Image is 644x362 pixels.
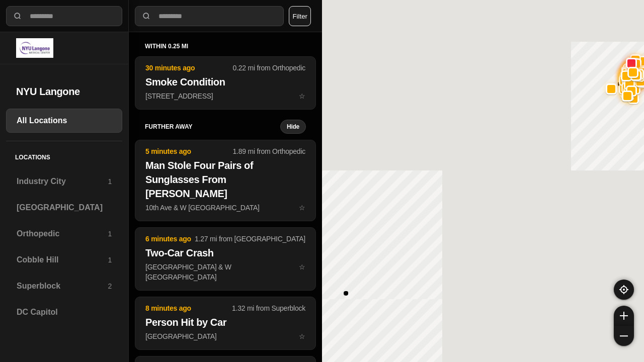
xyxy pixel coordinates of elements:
[108,176,112,187] p: 1
[135,203,316,212] a: 5 minutes ago1.89 mi from OrthopedicMan Stole Four Pairs of Sunglasses From [PERSON_NAME]10th Ave...
[17,228,108,240] h3: Orthopedic
[233,146,305,156] p: 1.89 mi from Orthopedic
[6,109,122,133] a: All Locations
[620,332,628,340] img: zoom-out
[299,332,305,340] span: star
[145,246,305,260] h2: Two-Car Crash
[13,11,23,21] img: search
[145,75,305,89] h2: Smoke Condition
[135,92,316,100] a: 30 minutes ago0.22 mi from OrthopedicSmoke Condition[STREET_ADDRESS]star
[289,6,311,26] button: Filter
[6,248,122,272] a: Cobble Hill1
[145,234,195,244] p: 6 minutes ago
[6,222,122,246] a: Orthopedic1
[195,234,305,244] p: 1.27 mi from [GEOGRAPHIC_DATA]
[145,158,305,201] h2: Man Stole Four Pairs of Sunglasses From [PERSON_NAME]
[145,331,305,341] p: [GEOGRAPHIC_DATA]
[17,175,108,188] h3: Industry City
[135,56,316,110] button: 30 minutes ago0.22 mi from OrthopedicSmoke Condition[STREET_ADDRESS]star
[16,84,112,99] h2: NYU Langone
[17,280,108,292] h3: Superblock
[17,115,112,127] h3: All Locations
[145,262,305,282] p: [GEOGRAPHIC_DATA] & W [GEOGRAPHIC_DATA]
[614,306,634,326] button: zoom-in
[141,11,151,21] img: search
[6,169,122,194] a: Industry City1
[232,303,305,313] p: 1.32 mi from Superblock
[145,315,305,329] h2: Person Hit by Car
[135,227,316,291] button: 6 minutes ago1.27 mi from [GEOGRAPHIC_DATA]Two-Car Crash[GEOGRAPHIC_DATA] & W [GEOGRAPHIC_DATA]star
[6,274,122,298] a: Superblock2
[620,312,628,320] img: zoom-in
[135,332,316,340] a: 8 minutes ago1.32 mi from SuperblockPerson Hit by Car[GEOGRAPHIC_DATA]star
[145,91,305,101] p: [STREET_ADDRESS]
[108,255,112,265] p: 1
[299,263,305,271] span: star
[135,140,316,221] button: 5 minutes ago1.89 mi from OrthopedicMan Stole Four Pairs of Sunglasses From [PERSON_NAME]10th Ave...
[6,300,122,324] a: DC Capitol
[6,141,122,169] h5: Locations
[619,285,628,294] img: recenter
[145,203,305,213] p: 10th Ave & W [GEOGRAPHIC_DATA]
[16,38,53,58] img: logo
[17,306,112,318] h3: DC Capitol
[233,63,305,73] p: 0.22 mi from Orthopedic
[145,123,280,131] h5: further away
[135,297,316,350] button: 8 minutes ago1.32 mi from SuperblockPerson Hit by Car[GEOGRAPHIC_DATA]star
[299,204,305,212] span: star
[145,42,306,50] h5: within 0.25 mi
[287,123,299,131] small: Hide
[6,196,122,220] a: [GEOGRAPHIC_DATA]
[614,280,634,300] button: recenter
[614,326,634,346] button: zoom-out
[108,229,112,239] p: 1
[299,92,305,100] span: star
[17,254,108,266] h3: Cobble Hill
[145,146,233,156] p: 5 minutes ago
[145,303,232,313] p: 8 minutes ago
[280,120,306,134] button: Hide
[17,202,112,214] h3: [GEOGRAPHIC_DATA]
[145,63,233,73] p: 30 minutes ago
[135,262,316,271] a: 6 minutes ago1.27 mi from [GEOGRAPHIC_DATA]Two-Car Crash[GEOGRAPHIC_DATA] & W [GEOGRAPHIC_DATA]star
[108,281,112,291] p: 2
